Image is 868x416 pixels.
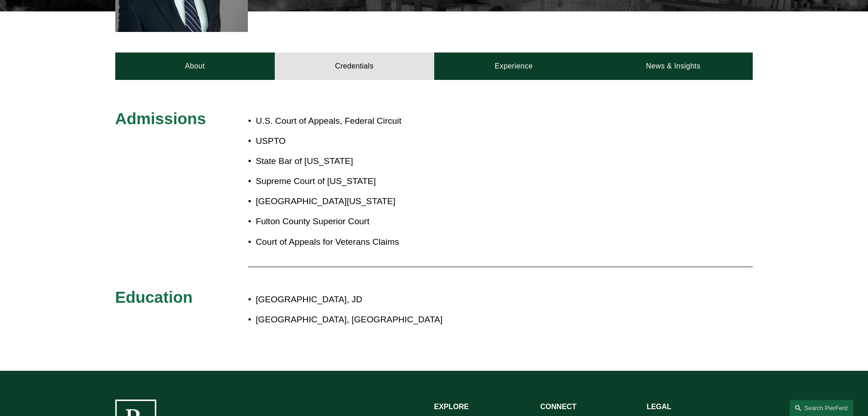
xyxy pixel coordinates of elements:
a: News & Insights [593,53,753,80]
a: Search this site [790,400,853,416]
strong: LEGAL [647,403,671,411]
p: Fulton County Superior Court [256,214,487,230]
span: Admissions [115,110,206,127]
p: Court of Appeals for Veterans Claims [256,234,487,250]
p: State Bar of [US_STATE] [256,153,487,169]
a: Credentials [275,53,434,80]
p: [GEOGRAPHIC_DATA], JD [256,292,673,308]
p: U.S. Court of Appeals, Federal Circuit [256,113,487,129]
p: USPTO [256,133,487,149]
strong: EXPLORE [434,403,469,411]
a: Experience [434,53,594,80]
p: [GEOGRAPHIC_DATA][US_STATE] [256,194,487,210]
p: Supreme Court of [US_STATE] [256,174,487,190]
strong: CONNECT [540,403,576,411]
p: [GEOGRAPHIC_DATA], [GEOGRAPHIC_DATA] [256,312,673,328]
span: Education [115,288,193,306]
a: About [115,53,275,80]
